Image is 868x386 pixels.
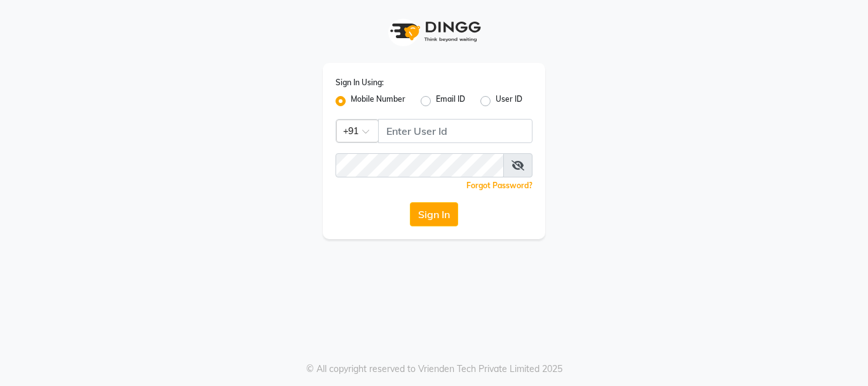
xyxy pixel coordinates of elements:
[466,181,532,190] a: Forgot Password?
[351,93,405,109] label: Mobile Number
[336,77,384,88] label: Sign In Using:
[436,93,465,109] label: Email ID
[378,119,532,143] input: Username
[336,153,504,177] input: Username
[410,202,458,226] button: Sign In
[383,13,485,50] img: logo1.svg
[496,93,522,109] label: User ID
